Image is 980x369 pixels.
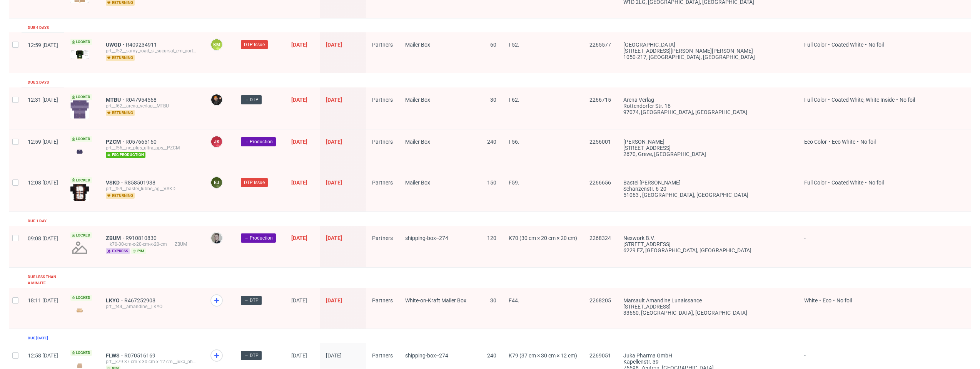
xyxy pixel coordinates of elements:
div: __k70-30-cm-x-20-cm-x-20-cm____ZBUM [106,241,198,247]
span: F56. [509,139,519,145]
div: Due 4 days [28,25,49,31]
span: shipping-box--274 [405,235,448,241]
div: [STREET_ADDRESS] [623,145,792,151]
span: Mailer Box [405,42,430,48]
span: White-on-Kraft Mailer Box [405,297,466,304]
img: version_two_editor_design.png [70,50,89,59]
a: LKYO [106,297,124,304]
span: • [855,139,860,145]
span: Locked [70,136,92,142]
figcaption: EJ [211,177,222,188]
span: [DATE] [326,97,342,103]
a: ZBUM [106,235,125,241]
div: prt__f62__arena_verlag__MTBU [106,103,198,109]
span: [DATE] [326,179,342,186]
span: R047954568 [125,97,158,103]
span: [DATE] [326,297,342,304]
div: prt__f59__bastei_lubbe_ag__VSKD [106,186,198,192]
span: Full Color [804,42,826,48]
div: Due 1 day [28,218,47,224]
span: Coated White [831,179,863,186]
span: Mailer Box [405,179,430,186]
span: 2268205 [589,297,611,304]
span: [DATE] [326,352,342,359]
span: Partners [372,235,393,241]
div: Rottendorfer Str. 16 [623,103,792,109]
a: R910810830 [125,235,158,241]
span: 60 [490,42,496,48]
span: Eco White [832,139,855,145]
div: Kapellenstr. 39 [623,359,792,365]
span: No foil [836,297,852,304]
a: R858501938 [124,179,157,186]
span: Coated White [831,42,863,48]
span: → DTP [244,96,259,103]
span: → Production [244,138,273,145]
a: R057665160 [125,139,158,145]
span: 2256001 [589,139,611,145]
img: version_two_editor_design.png [70,184,89,201]
span: Partners [372,139,393,145]
span: • [826,179,831,186]
span: 12:59 [DATE] [28,42,58,48]
span: shipping-box--274 [405,352,448,359]
span: Eco Color [804,139,827,145]
span: • [827,139,832,145]
span: R409234911 [126,42,159,48]
span: • [863,42,868,48]
span: 09:08 [DATE] [28,235,58,242]
span: Full Color [804,97,826,103]
div: prt__f56__ne_plus_ultra_aps__PZCM [106,145,198,151]
span: 120 [487,235,496,241]
div: prt__f44__amandine__LKYO [106,304,198,310]
span: Eco [823,297,831,304]
span: DTP Issue [244,41,265,48]
img: version_two_editor_design.png [70,100,89,119]
span: Mailer Box [405,139,430,145]
span: 2266715 [589,97,611,103]
span: → Production [244,235,273,242]
span: 30 [490,297,496,304]
span: • [863,179,868,186]
div: 51063 , [GEOGRAPHIC_DATA] , [GEOGRAPHIC_DATA] [623,192,792,198]
a: FLWS [106,352,124,359]
span: 2268324 [589,235,611,241]
span: [DATE] [291,235,307,241]
span: pim [131,248,146,254]
a: UWGD [106,42,126,48]
a: R467252908 [124,297,157,304]
span: Partners [372,297,393,304]
img: version_two_editor_design.png [70,305,89,315]
span: [DATE] [291,352,307,359]
span: Partners [372,352,393,359]
div: 33650, [GEOGRAPHIC_DATA] , [GEOGRAPHIC_DATA] [623,310,792,316]
span: 12:08 [DATE] [28,179,58,186]
span: No foil [860,139,876,145]
span: Locked [70,39,92,45]
img: Krystian Gaza [211,233,222,243]
span: No foil [900,97,915,103]
span: returning [106,55,135,61]
span: [DATE] [291,97,307,103]
span: 12:31 [DATE] [28,97,58,103]
span: 240 [487,352,496,359]
span: [DATE] [326,235,342,241]
span: [DATE] [326,139,342,145]
span: Partners [372,97,393,103]
span: • [895,97,900,103]
span: [DATE] [291,179,307,186]
span: 12:59 [DATE] [28,139,58,145]
span: K70 (30 cm × 20 cm × 20 cm) [509,235,577,241]
div: prt__k79-37-cm-x-30-cm-x-12-cm__juka_pharma_gmbh__FLWS [106,359,198,365]
a: R070516169 [124,352,157,359]
span: - [804,235,924,258]
div: 2670, Greve , [GEOGRAPHIC_DATA] [623,151,792,157]
div: [PERSON_NAME] [623,139,792,145]
span: Mailer Box [405,97,430,103]
span: K79 (37 cm × 30 cm × 12 cm) [509,352,577,359]
span: No foil [868,42,884,48]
